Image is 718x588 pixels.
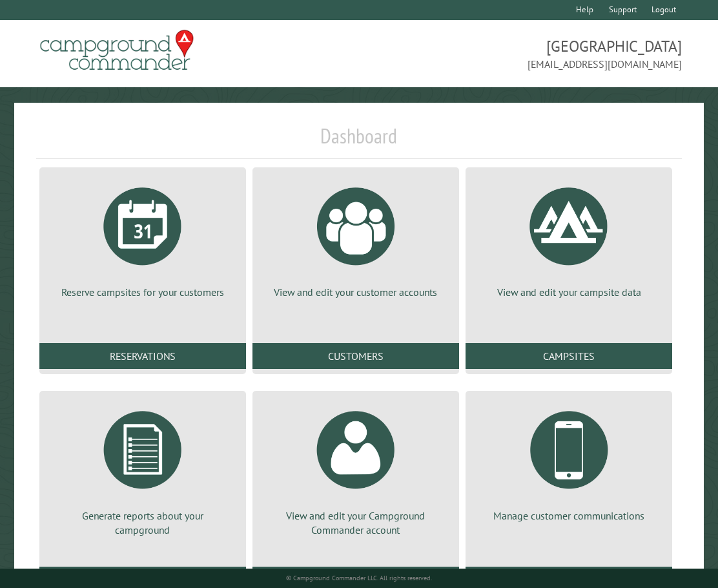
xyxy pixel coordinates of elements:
[481,509,657,523] p: Manage customer communications
[268,509,444,538] p: View and edit your Campground Commander account
[268,401,444,538] a: View and edit your Campground Commander account
[268,178,444,299] a: View and edit your customer accounts
[55,285,231,299] p: Reserve campsites for your customers
[252,343,459,369] a: Customers
[55,401,231,538] a: Generate reports about your campground
[55,509,231,538] p: Generate reports about your campground
[466,343,672,369] a: Campsites
[286,574,432,582] small: © Campground Commander LLC. All rights reserved.
[481,178,657,299] a: View and edit your campsite data
[481,401,657,523] a: Manage customer communications
[481,285,657,299] p: View and edit your campsite data
[36,25,198,76] img: Campground Commander
[268,285,444,299] p: View and edit your customer accounts
[39,343,246,369] a: Reservations
[36,123,682,159] h1: Dashboard
[55,178,231,299] a: Reserve campsites for your customers
[359,36,682,72] span: [GEOGRAPHIC_DATA] [EMAIL_ADDRESS][DOMAIN_NAME]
